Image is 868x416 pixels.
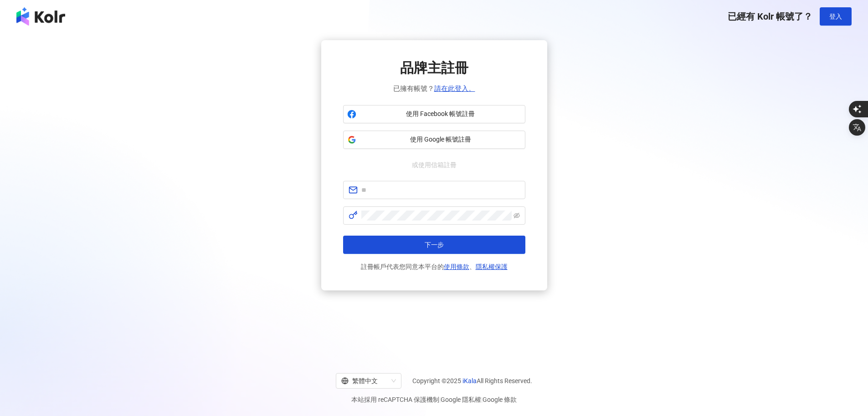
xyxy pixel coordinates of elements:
[360,135,521,144] span: 使用 Google 帳號註冊
[343,236,525,254] button: 下一步
[483,396,517,403] a: Google 條款
[360,110,521,119] span: 使用 Facebook 帳號註冊
[341,374,388,388] div: 繁體中文
[351,394,517,405] span: 本站採用 reCAPTCHA 保護機制
[820,7,852,26] button: 登入
[343,131,525,149] button: 使用 Google 帳號註冊
[441,396,481,403] a: Google 隱私權
[829,13,842,20] span: 登入
[361,261,508,272] span: 註冊帳戶代表您同意本平台的 、
[412,375,532,386] span: Copyright © 2025 All Rights Reserved.
[406,160,463,170] span: 或使用信箱註冊
[514,212,520,219] span: eye-invisible
[462,377,477,384] a: iKala
[434,84,475,93] a: 請在此登入。
[343,105,525,123] button: 使用 Facebook 帳號註冊
[481,396,483,403] span: |
[393,83,475,94] span: 已擁有帳號？
[16,7,65,26] img: logo
[439,396,441,403] span: |
[400,58,468,78] span: 品牌主註冊
[425,241,444,248] span: 下一步
[444,263,469,270] a: 使用條款
[476,263,508,270] a: 隱私權保護
[728,11,812,22] span: 已經有 Kolr 帳號了？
